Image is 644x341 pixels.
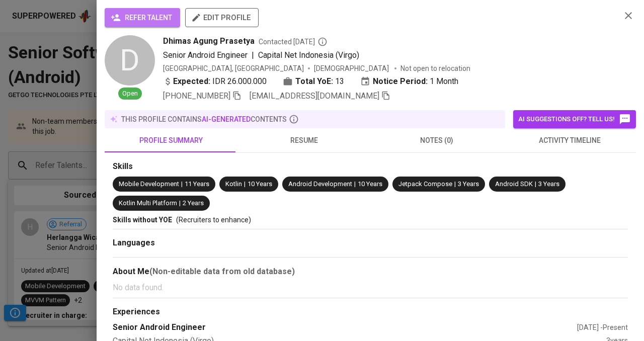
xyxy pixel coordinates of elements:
[163,35,255,47] span: Dhimas Agung Prasetya
[183,199,204,207] span: 2 Years
[179,199,181,208] span: |
[202,115,251,123] span: AI-generated
[113,282,628,294] p: No data found.
[373,75,428,88] b: Notice Period:
[173,75,210,88] b: Expected:
[376,134,497,147] span: notes (0)
[458,180,479,188] span: 3 Years
[509,134,630,147] span: activity timeline
[113,237,628,249] div: Languages
[513,110,636,128] button: AI suggestions off? Tell us!
[111,134,231,147] span: profile summary
[185,8,259,27] button: edit profile
[118,89,142,99] span: Open
[163,75,267,88] div: IDR 26.000.000
[248,180,272,188] span: 10 Years
[538,180,559,188] span: 3 Years
[113,161,628,173] div: Skills
[495,180,533,188] span: Android SDK
[398,180,452,188] span: Jetpack Compose
[149,267,295,276] b: (Non-editable data from old database)
[225,180,242,188] span: Kotlin
[335,75,344,88] span: 13
[185,13,259,21] a: edit profile
[244,180,246,189] span: |
[288,180,352,188] span: Android Development
[250,91,379,101] span: [EMAIL_ADDRESS][DOMAIN_NAME]
[577,322,628,332] div: [DATE] - Present
[163,63,304,73] div: [GEOGRAPHIC_DATA], [GEOGRAPHIC_DATA]
[258,50,359,60] span: Capital Net Indonesia (Virgo)
[252,49,254,61] span: |
[113,216,172,224] span: Skills without YOE
[163,91,230,101] span: [PHONE_NUMBER]
[354,180,356,189] span: |
[358,180,382,188] span: 10 Years
[193,11,251,24] span: edit profile
[259,37,328,47] span: Contacted [DATE]
[113,266,628,278] div: About Me
[535,180,536,189] span: |
[244,134,364,147] span: resume
[314,63,390,73] span: [DEMOGRAPHIC_DATA]
[113,322,577,333] div: Senior Android Engineer
[105,8,180,27] button: refer talent
[113,12,172,24] span: refer talent
[119,199,177,207] span: Kotlin Multi Platform
[176,216,251,224] span: (Recruiters to enhance)
[181,180,183,189] span: |
[400,63,470,73] p: Not open to relocation
[105,35,155,86] div: D
[119,180,179,188] span: Mobile Development
[121,114,287,124] p: this profile contains contents
[454,180,456,189] span: |
[163,50,248,60] span: Senior Android Engineer
[317,37,328,47] svg: By Batam recruiter
[113,306,628,318] div: Experiences
[518,113,631,125] span: AI suggestions off? Tell us!
[185,180,209,188] span: 11 Years
[360,75,458,88] div: 1 Month
[295,75,333,88] b: Total YoE:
